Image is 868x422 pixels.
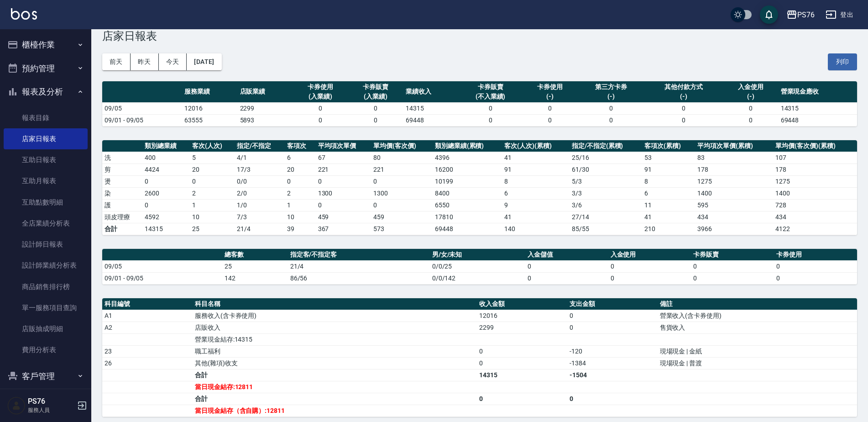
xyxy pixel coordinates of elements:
[658,310,857,322] td: 營業收入(含卡券使用)
[658,345,857,357] td: 現場現金 | 金紙
[4,57,88,80] button: 預約管理
[774,272,857,284] td: 0
[647,92,721,101] div: (-)
[371,140,433,152] th: 單均價(客次價)
[285,211,315,223] td: 10
[570,223,642,235] td: 85/55
[285,152,315,164] td: 6
[642,140,695,152] th: 客項次(累積)
[779,102,857,114] td: 14315
[642,199,695,211] td: 11
[142,187,190,199] td: 2600
[193,333,477,345] td: 營業現金結存:14315
[608,260,691,272] td: 0
[316,211,371,223] td: 459
[4,234,88,255] a: 設計師日報表
[525,272,608,284] td: 0
[235,152,285,164] td: 4 / 1
[288,272,430,284] td: 86/56
[102,298,857,417] table: a dense table
[316,164,371,175] td: 221
[142,175,190,187] td: 0
[102,310,193,322] td: A1
[477,310,567,322] td: 12016
[570,164,642,175] td: 61 / 30
[525,260,608,272] td: 0
[433,223,502,235] td: 69448
[580,82,642,92] div: 第三方卡券
[235,211,285,223] td: 7 / 3
[642,211,695,223] td: 41
[316,152,371,164] td: 67
[477,298,567,310] th: 收入金額
[193,405,477,417] td: 當日現金結存（含自購）:12811
[403,102,459,114] td: 14315
[567,369,658,381] td: -1504
[4,128,88,149] a: 店家日報表
[235,199,285,211] td: 1 / 0
[4,364,88,388] button: 客戶管理
[285,140,315,152] th: 客項次
[190,199,235,211] td: 1
[102,357,193,369] td: 26
[459,114,522,126] td: 0
[102,114,182,126] td: 09/01 - 09/05
[695,187,773,199] td: 1400
[235,187,285,199] td: 2 / 0
[102,199,142,211] td: 護
[828,53,857,70] button: 列印
[142,199,190,211] td: 0
[11,8,37,20] img: Logo
[102,322,193,333] td: A2
[316,199,371,211] td: 0
[642,164,695,175] td: 91
[4,255,88,276] a: 設計師業績分析表
[193,381,477,393] td: 當日現金結存:12811
[570,140,642,152] th: 指定/不指定(累積)
[658,357,857,369] td: 現場現金 | 普渡
[644,114,723,126] td: 0
[102,30,857,42] h3: 店家日報表
[567,322,658,333] td: 0
[567,345,658,357] td: -120
[760,5,778,24] button: save
[182,114,237,126] td: 63555
[502,152,569,164] td: 41
[371,164,433,175] td: 221
[570,152,642,164] td: 25 / 16
[235,175,285,187] td: 0 / 0
[725,82,776,92] div: 入金使用
[285,199,315,211] td: 1
[222,249,288,261] th: 總客數
[7,396,26,415] img: Person
[4,149,88,170] a: 互助日報表
[658,322,857,333] td: 售貨收入
[4,297,88,318] a: 單一服務項目查詢
[285,175,315,187] td: 0
[691,249,774,261] th: 卡券販賣
[350,92,401,101] div: (入業績)
[461,82,520,92] div: 卡券販賣
[403,81,459,103] th: 業績收入
[4,276,88,297] a: 商品銷售排行榜
[190,211,235,223] td: 10
[522,114,577,126] td: 0
[371,223,433,235] td: 573
[371,211,433,223] td: 459
[477,369,567,381] td: 14315
[779,81,857,103] th: 營業現金應收
[570,187,642,199] td: 3 / 3
[502,175,569,187] td: 8
[779,114,857,126] td: 69448
[190,175,235,187] td: 0
[4,339,88,360] a: 費用分析表
[316,187,371,199] td: 1300
[4,107,88,128] a: 報表目錄
[102,272,222,284] td: 09/01 - 09/05
[316,223,371,235] td: 367
[371,187,433,199] td: 1300
[102,345,193,357] td: 23
[235,140,285,152] th: 指定/不指定
[577,102,644,114] td: 0
[131,53,159,70] button: 昨天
